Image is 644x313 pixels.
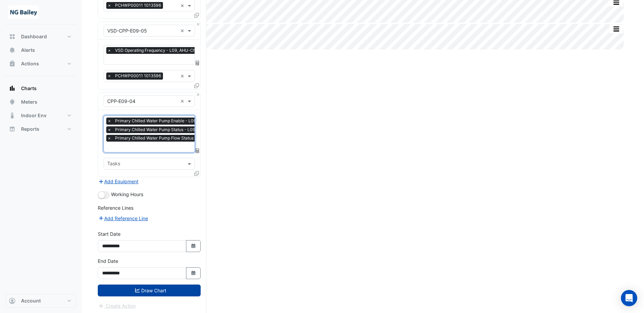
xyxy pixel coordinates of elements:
fa-icon: Select Date [190,243,197,249]
span: Account [21,297,41,304]
span: Meters [21,99,37,105]
span: Charts [21,85,37,92]
button: Reports [5,122,76,136]
app-icon: Reports [9,126,16,132]
button: More Options [609,25,623,33]
button: Indoor Env [5,109,76,122]
span: Clear [180,98,186,105]
span: Clone Favourites and Tasks from this Equipment to other Equipment [194,12,199,18]
span: Clear [180,27,186,34]
span: × [106,126,112,133]
button: Account [5,294,76,308]
span: PCHWP00011 1013596 [113,72,163,79]
span: Reports [21,126,39,132]
span: Clear [180,72,186,80]
button: Alerts [5,43,76,57]
div: Tasks [106,160,120,169]
span: Primary Chilled Water Pump Flow Status - L09, AHU-Chilled-Water-System-03 [113,135,271,142]
button: Draw Chart [98,285,201,296]
label: Start Date [98,230,121,237]
span: Dashboard [21,33,47,40]
label: Reference Lines [98,204,133,211]
span: Clone Favourites and Tasks from this Equipment to other Equipment [194,170,199,176]
span: Indoor Env [21,112,47,119]
div: Open Intercom Messenger [621,290,637,306]
span: Primary Chilled Water Pump Status - L09, AHU-Chilled-Water-System-03 [113,126,261,133]
span: Alerts [21,47,35,54]
span: Working Hours [111,191,143,197]
app-icon: Charts [9,85,16,92]
button: Close [196,92,200,97]
span: Choose Function [195,60,201,66]
span: × [106,118,112,124]
span: Actions [21,60,39,67]
span: × [106,72,112,79]
span: Primary Chilled Water Pump Enable - L09, AHU-Chilled-Water-System-03 [113,118,262,124]
span: VSD Operating Frequency - L09, AHU-Chilled-Water-System-03 [113,47,243,54]
app-escalated-ticket-create-button: Please draw the charts first [98,302,136,308]
span: × [106,47,112,54]
span: Clone Favourites and Tasks from this Equipment to other Equipment [194,83,199,88]
app-icon: Actions [9,60,16,67]
app-icon: Alerts [9,47,16,54]
button: Dashboard [5,30,76,43]
button: Charts [5,82,76,95]
span: PCHWP00011 1013596 [113,2,163,9]
button: Close [196,22,200,26]
app-icon: Indoor Env [9,112,16,119]
button: Actions [5,57,76,70]
span: Choose Function [195,148,201,153]
fa-icon: Select Date [190,270,197,276]
app-icon: Meters [9,99,16,105]
button: Add Reference Line [98,214,148,222]
span: × [106,2,112,9]
span: × [106,135,112,142]
label: End Date [98,257,118,265]
button: Add Equipment [98,178,139,185]
button: Meters [5,95,76,109]
span: Clear [180,2,186,9]
img: Company Logo [8,5,39,19]
app-icon: Dashboard [9,33,16,40]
